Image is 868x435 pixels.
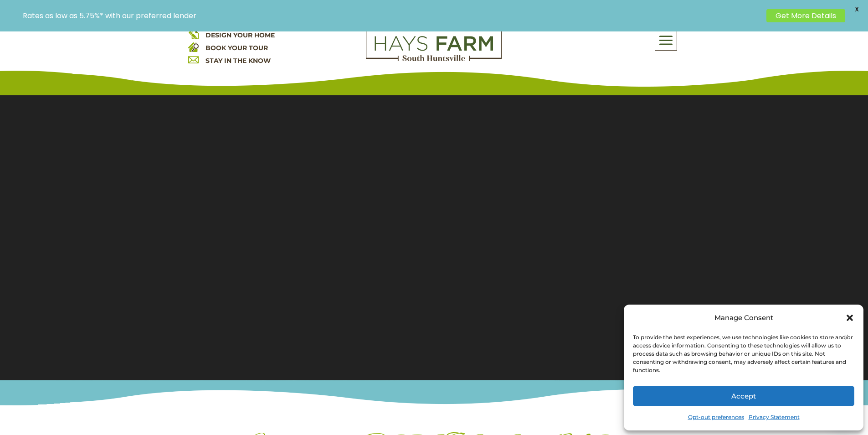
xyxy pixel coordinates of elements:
img: design your home [188,29,199,39]
img: Logo [366,29,502,62]
a: Opt-out preferences [688,411,744,424]
p: Rates as low as 5.75%* with our preferred lender [23,11,762,20]
img: book your home tour [188,41,199,52]
a: Privacy Statement [749,411,800,424]
a: Get More Details [766,9,845,22]
a: BOOK YOUR TOUR [205,44,268,52]
span: X [850,2,863,16]
div: Close dialog [845,313,854,322]
a: STAY IN THE KNOW [205,57,271,65]
button: Accept [633,386,854,406]
a: DESIGN YOUR HOME [205,31,275,39]
a: hays farm homes huntsville development [366,55,502,63]
div: Manage Consent [714,311,773,324]
div: To provide the best experiences, we use technologies like cookies to store and/or access device i... [633,333,853,374]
